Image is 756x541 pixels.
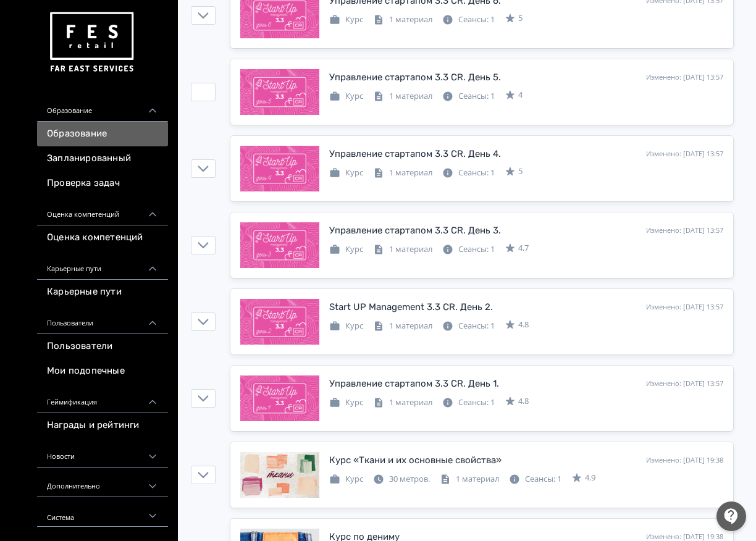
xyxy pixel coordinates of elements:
[37,225,168,250] a: Оценка компетенций
[646,72,723,83] div: Изменено: [DATE] 13:57
[329,377,499,391] div: Управление стартапом 3.3 СR. День 1.
[345,396,363,409] ya-tr-span: Курс
[329,70,501,85] div: Управление стартапом 3.3 СR. День 5.
[518,395,529,408] span: 4.8
[47,513,74,521] ya-tr-span: Система
[47,210,119,218] ya-tr-span: Оценка компетенций
[345,320,363,332] ya-tr-span: Курс
[47,7,136,77] img: https://files.teachbase.ru/system/account/57463/logo/medium-936fc5084dd2c598f50a98b9cbe0469a.png
[389,167,432,179] ya-tr-span: 1 материал
[345,90,363,103] ya-tr-span: Курс
[646,379,723,388] ya-tr-span: Изменено: [DATE] 13:57
[37,171,168,196] a: Проверка задач
[37,122,168,146] a: Образование
[458,167,495,179] ya-tr-span: Сеансы: 1
[389,473,430,484] ya-tr-span: 30 метров.
[518,89,523,101] span: 4
[389,14,432,26] ya-tr-span: 1 материал
[47,232,143,244] ya-tr-span: Оценка компетенций
[37,146,168,171] a: Запланированный
[329,453,502,468] div: Курс «Ткани и их основные свойства»
[389,396,432,409] ya-tr-span: 1 материал
[47,340,112,353] ya-tr-span: Пользователи
[37,359,168,384] a: Мои подопечные
[518,12,523,25] span: 5
[585,472,595,484] span: 4.9
[47,286,122,298] ya-tr-span: Карьерные пути
[37,280,168,304] a: Карьерные пути
[456,473,499,485] ya-tr-span: 1 материал
[525,473,561,485] ya-tr-span: Сеансы: 1
[458,90,495,103] ya-tr-span: Сеансы: 1
[329,147,501,161] div: Управление стартапом 3.3 СR. День 4.
[518,242,529,254] span: 4.7
[329,301,493,312] ya-tr-span: Start UP Management 3.3 СR. День 2.
[345,243,363,256] ya-tr-span: Курс
[458,243,495,256] ya-tr-span: Сеансы: 1
[646,302,723,311] ya-tr-span: Изменено: [DATE] 13:57
[458,396,495,409] ya-tr-span: Сеансы: 1
[47,365,125,377] ya-tr-span: Мои подопечные
[345,167,363,179] ya-tr-span: Курс
[47,128,107,140] ya-tr-span: Образование
[329,225,501,236] ya-tr-span: Управление стартапом 3.3 СR. День 3.
[329,224,501,238] div: Управление стартапом 3.3 СR. День 3.
[518,319,529,331] span: 4.8
[389,243,432,256] ya-tr-span: 1 материал
[47,153,131,165] ya-tr-span: Запланированный
[389,90,432,103] ya-tr-span: 1 материал
[389,320,432,332] ya-tr-span: 1 материал
[329,300,493,314] div: Start UP Management 3.3 СR. День 2.
[47,419,140,432] ya-tr-span: Награды и рейтинги
[646,225,723,235] ya-tr-span: Изменено: [DATE] 13:57
[47,319,93,327] ya-tr-span: Пользователи
[37,413,168,438] a: Награды и рейтинги
[47,106,92,114] ya-tr-span: Образование
[47,398,97,406] ya-tr-span: Геймификация
[646,532,723,541] ya-tr-span: Изменено: [DATE] 19:38
[646,149,723,159] div: Изменено: [DATE] 13:57
[345,14,363,26] ya-tr-span: Курс
[47,264,101,272] ya-tr-span: Карьерные пути
[37,334,168,359] a: Пользователи
[518,166,523,178] span: 5
[458,320,495,332] ya-tr-span: Сеансы: 1
[47,177,120,190] ya-tr-span: Проверка задач
[47,482,100,490] ya-tr-span: Дополнительно
[458,14,495,26] ya-tr-span: Сеансы: 1
[345,473,363,485] ya-tr-span: Курс
[47,452,75,460] ya-tr-span: Новости
[646,455,723,464] ya-tr-span: Изменено: [DATE] 19:38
